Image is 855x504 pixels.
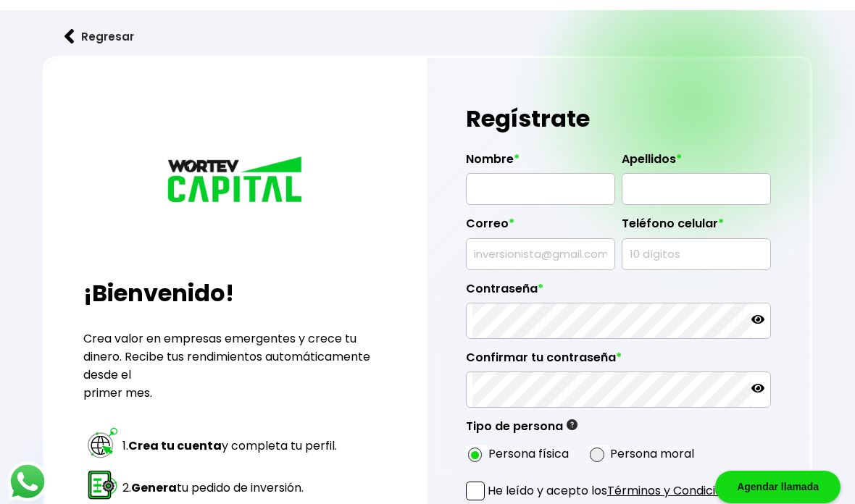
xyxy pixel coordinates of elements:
label: Confirmar tu contraseña [466,340,771,362]
label: Persona moral [610,434,694,453]
label: Contraseña [466,272,771,293]
img: paso 2 [85,458,120,492]
label: Persona física [488,434,569,453]
label: Teléfono celular [622,206,771,228]
img: gfR76cHglkPwleuBLjWdxeZVvX9Wp6JBDmjRYY8JYDQn16A2ICN00zLTgIroGa6qie5tIuWH7V3AapTKqzv+oMZsGfMUqL5JM... [567,409,577,420]
div: Agendar llamada [715,461,841,493]
strong: Crea tu cuenta [128,427,222,444]
img: flecha izquierda [64,19,75,34]
p: He leído y acepto los [488,471,743,490]
h1: Regístrate [466,87,771,130]
input: 10 dígitos [628,229,764,259]
label: Apellidos [622,142,771,164]
label: Tipo de persona [466,409,577,431]
a: Términos y Condiciones [607,472,743,489]
label: Correo [466,206,615,228]
p: Crea valor en empresas emergentes y crece tu dinero. Recibe tus rendimientos automáticamente desd... [83,319,388,392]
strong: Genera [131,469,177,486]
td: 2. tu pedido de inversión. [122,457,341,497]
td: 1. y completa tu perfil. [122,415,341,455]
a: flecha izquierdaRegresar [43,7,812,46]
button: Regresar [43,7,156,46]
input: inversionista@gmail.com [472,229,609,259]
h2: ¡Bienvenido! [83,266,388,301]
img: paso 1 [85,416,120,450]
label: Nombre [466,142,615,164]
img: logos_whatsapp-icon.242b2217.svg [7,451,48,492]
img: logo_wortev_capital [164,144,309,198]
